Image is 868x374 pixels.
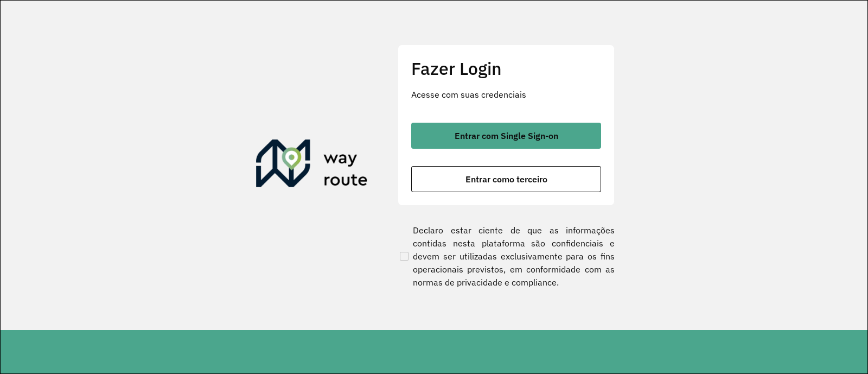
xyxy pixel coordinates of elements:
img: Roteirizador AmbevTech [256,140,368,192]
h2: Fazer Login [411,58,601,79]
span: Entrar como terceiro [465,175,547,183]
p: Acesse com suas credenciais [411,88,601,101]
button: button [411,166,601,192]
span: Entrar com Single Sign-on [455,131,558,140]
label: Declaro estar ciente de que as informações contidas nesta plataforma são confidenciais e devem se... [398,224,615,289]
button: button [411,123,601,149]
